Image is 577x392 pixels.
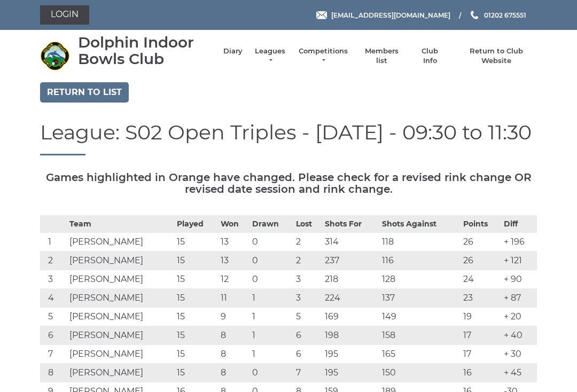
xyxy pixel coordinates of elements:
img: Dolphin Indoor Bowls Club [40,41,69,70]
td: 6 [293,326,322,345]
td: 17 [461,345,501,364]
td: [PERSON_NAME] [67,270,174,289]
td: 8 [40,364,67,382]
td: 15 [174,364,217,382]
td: + 20 [501,308,537,326]
a: Return to list [40,82,129,103]
td: 1 [249,326,293,345]
td: 128 [379,270,461,289]
th: Shots Against [379,216,461,233]
td: 165 [379,345,461,364]
span: [EMAIL_ADDRESS][DOMAIN_NAME] [331,11,450,19]
td: 9 [218,308,250,326]
td: 1 [249,289,293,308]
td: [PERSON_NAME] [67,233,174,252]
td: [PERSON_NAME] [67,364,174,382]
td: 150 [379,364,461,382]
td: 7 [40,345,67,364]
img: Email [316,11,327,19]
td: 2 [40,252,67,270]
td: 1 [249,345,293,364]
td: 195 [322,345,379,364]
td: 169 [322,308,379,326]
th: Played [174,216,217,233]
td: 237 [322,252,379,270]
th: Drawn [249,216,293,233]
td: 158 [379,326,461,345]
td: 12 [218,270,250,289]
td: 17 [461,326,501,345]
a: Login [40,5,89,25]
a: Return to Club Website [456,46,537,66]
td: 6 [40,326,67,345]
td: 15 [174,252,217,270]
td: 24 [461,270,501,289]
td: 15 [174,308,217,326]
td: 314 [322,233,379,252]
td: 198 [322,326,379,345]
td: 15 [174,345,217,364]
td: 15 [174,233,217,252]
td: 0 [249,270,293,289]
td: 15 [174,289,217,308]
a: Email [EMAIL_ADDRESS][DOMAIN_NAME] [316,10,450,20]
img: Phone us [471,11,478,19]
a: Phone us 01202 675551 [469,10,526,20]
td: 3 [293,289,322,308]
td: 13 [218,252,250,270]
td: 116 [379,252,461,270]
td: + 121 [501,252,537,270]
td: [PERSON_NAME] [67,326,174,345]
td: 1 [40,233,67,252]
td: + 40 [501,326,537,345]
a: Competitions [298,46,349,66]
td: + 196 [501,233,537,252]
td: + 87 [501,289,537,308]
a: Members list [359,46,403,66]
th: Team [67,216,174,233]
td: 3 [40,270,67,289]
td: 195 [322,364,379,382]
a: Diary [223,46,243,56]
td: 19 [461,308,501,326]
td: 16 [461,364,501,382]
td: 218 [322,270,379,289]
td: 6 [293,345,322,364]
td: 149 [379,308,461,326]
th: Points [461,216,501,233]
th: Lost [293,216,322,233]
td: 15 [174,270,217,289]
a: Leagues [253,46,287,66]
td: 15 [174,326,217,345]
th: Diff [501,216,537,233]
td: [PERSON_NAME] [67,308,174,326]
td: 2 [293,252,322,270]
td: 118 [379,233,461,252]
td: 4 [40,289,67,308]
td: [PERSON_NAME] [67,345,174,364]
td: 26 [461,233,501,252]
td: 0 [249,364,293,382]
td: 8 [218,326,250,345]
td: 8 [218,345,250,364]
td: 5 [40,308,67,326]
td: [PERSON_NAME] [67,289,174,308]
td: 0 [249,233,293,252]
h5: Games highlighted in Orange have changed. Please check for a revised rink change OR revised date ... [40,171,537,195]
td: 13 [218,233,250,252]
a: Club Info [415,46,446,66]
td: + 30 [501,345,537,364]
td: 26 [461,252,501,270]
td: 224 [322,289,379,308]
h1: League: S02 Open Triples - [DATE] - 09:30 to 11:30 [40,121,537,156]
td: 5 [293,308,322,326]
td: + 90 [501,270,537,289]
div: Dolphin Indoor Bowls Club [78,34,213,67]
td: 23 [461,289,501,308]
td: 137 [379,289,461,308]
td: 2 [293,233,322,252]
td: 8 [218,364,250,382]
td: + 45 [501,364,537,382]
td: 7 [293,364,322,382]
td: [PERSON_NAME] [67,252,174,270]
